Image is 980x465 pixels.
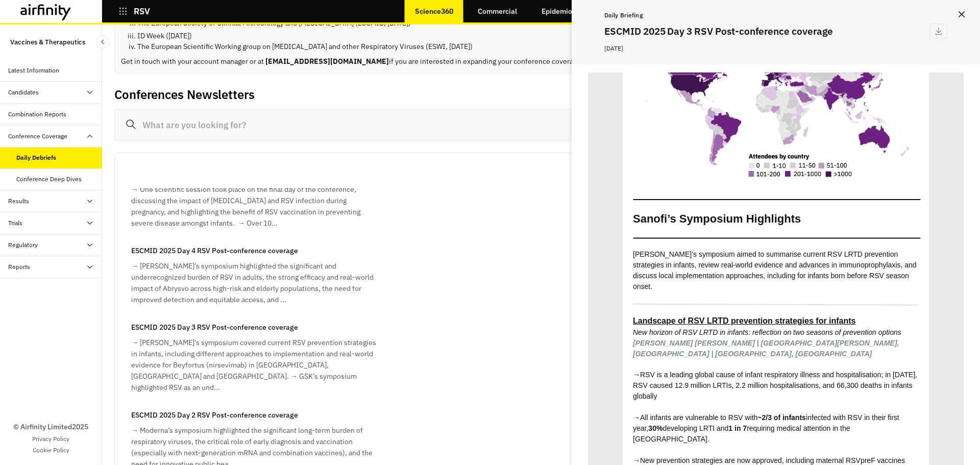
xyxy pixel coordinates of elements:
[131,184,376,229] div: → One scientific session took place on the final day of the conference, discussing the impact of ...
[728,424,747,432] strong: 1 in 7
[137,31,961,41] li: ID Week ([DATE])
[134,7,150,16] p: RSV
[8,197,29,206] div: Results
[118,3,150,20] button: RSV
[16,175,82,184] div: Conference Deep Dives
[131,409,298,421] p: ESCMID 2025 Day 2 RSV Post-conference coverage
[8,262,30,272] div: Reports
[131,322,298,333] p: ESCMID 2025 Day 3 RSV Post-conference coverage
[8,110,66,119] div: Combination Reports
[33,446,69,455] a: Cookie Policy
[10,33,85,52] p: Vaccines & Therapeutics
[633,339,899,358] strong: [PERSON_NAME] [PERSON_NAME] | [GEOGRAPHIC_DATA][PERSON_NAME], [GEOGRAPHIC_DATA] | [GEOGRAPHIC_DAT...
[8,240,38,250] div: Regulatory
[121,56,961,67] p: Get in touch with your account manager or at if you are interested in expanding your conference c...
[16,153,56,162] div: Daily Debriefs
[114,109,968,140] input: What are you looking for?
[131,245,298,256] p: ESCMID 2025 Day 4 RSV Post-conference coverage
[633,212,801,225] b: Sanofi’s Symposium Highlights
[604,43,947,54] p: [DATE]
[137,41,961,52] li: The European Scientific Working group on [MEDICAL_DATA] and other Respiratory Viruses (ESWI, [DATE])
[648,424,663,432] strong: 30%
[757,413,806,422] strong: ~2/3 of infants
[131,260,376,305] div: → [PERSON_NAME]’s symposium highlighted the significant and underrecognized burden of RSV in adul...
[633,250,917,290] span: [PERSON_NAME]’s symposium aimed to summarise current RSV LRTD prevention strategies in infants, r...
[633,328,901,358] em: New horizon of RSV LRTD in infants: reflection on two seasons of prevention options
[8,218,22,228] div: Trials
[633,316,856,325] strong: Landscape of RSV LRTD prevention strategies for infants
[131,337,376,393] div: → [PERSON_NAME]’s symposium covered current RSV prevention strategies in infants, including diffe...
[8,88,39,97] div: Candidates
[96,35,109,48] button: Close Sidebar
[32,434,69,444] a: Privacy Policy
[604,23,833,39] h2: ESCMID 2025 Day 3 RSV Post-conference coverage
[114,87,255,102] h2: Conferences Newsletters
[415,7,453,15] p: Science360
[13,422,88,432] p: © Airfinity Limited 2025
[8,66,59,75] div: Latest Information
[265,57,389,66] b: [EMAIL_ADDRESS][DOMAIN_NAME]
[8,132,67,141] div: Conference Coverage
